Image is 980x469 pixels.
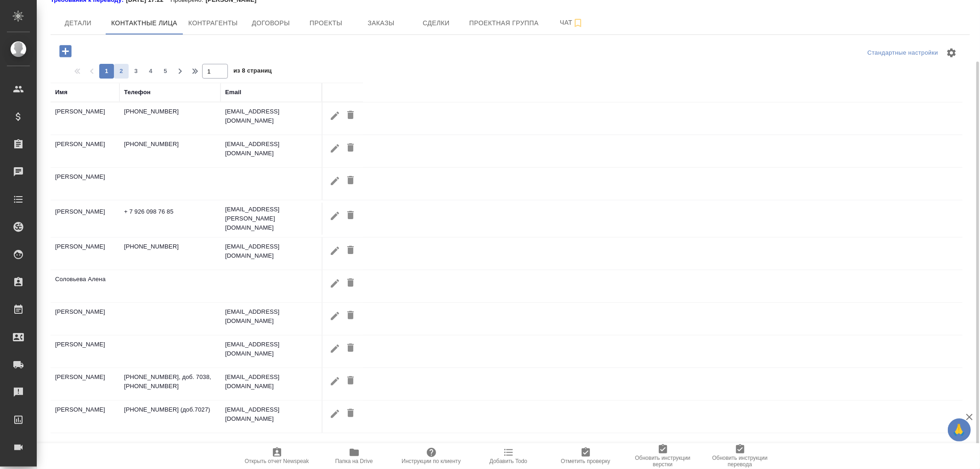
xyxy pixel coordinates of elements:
[233,65,272,79] span: из 8 страниц
[129,67,143,76] span: 3
[143,67,158,76] span: 4
[238,443,316,469] button: Открыть отчет Newspeak
[221,135,322,167] td: [EMAIL_ADDRESS][DOMAIN_NAME]
[51,135,119,167] td: [PERSON_NAME]
[489,458,527,464] span: Добавить Todo
[119,237,221,270] td: [PHONE_NUMBER]
[940,42,963,64] span: Настроить таблицу
[327,373,343,390] button: Редактировать
[245,458,309,464] span: Открыть отчет Newspeak
[359,17,403,29] span: Заказы
[51,303,119,335] td: [PERSON_NAME]
[343,172,358,189] button: Удалить
[469,17,538,29] span: Проектная группа
[129,64,143,79] button: 3
[343,340,358,357] button: Удалить
[51,168,119,200] td: [PERSON_NAME]
[225,88,241,97] div: Email
[327,242,343,259] button: Редактировать
[124,88,151,97] div: Телефон
[114,67,129,76] span: 2
[158,67,173,76] span: 5
[549,17,594,28] span: Чат
[119,368,221,400] td: [PHONE_NUMBER], доб. 7038, [PHONE_NUMBER]
[343,307,358,324] button: Удалить
[51,203,119,235] td: [PERSON_NAME]
[327,140,343,157] button: Редактировать
[630,455,696,468] span: Обновить инструкции верстки
[343,107,358,124] button: Удалить
[343,373,358,390] button: Удалить
[316,443,393,469] button: Папка на Drive
[327,405,343,422] button: Редактировать
[53,42,78,61] button: Добавить контактное лицо
[188,17,238,29] span: Контрагенты
[414,17,458,29] span: Сделки
[702,443,779,469] button: Обновить инструкции перевода
[221,237,322,270] td: [EMAIL_ADDRESS][DOMAIN_NAME]
[55,88,68,97] div: Имя
[51,368,119,400] td: [PERSON_NAME]
[470,443,547,469] button: Добавить Todo
[304,17,348,29] span: Проекты
[51,401,119,433] td: [PERSON_NAME]
[221,200,322,237] td: [EMAIL_ADDRESS][PERSON_NAME][DOMAIN_NAME]
[143,64,158,79] button: 4
[343,242,358,259] button: Удалить
[221,401,322,433] td: [EMAIL_ADDRESS][DOMAIN_NAME]
[221,335,322,367] td: [EMAIL_ADDRESS][DOMAIN_NAME]
[221,303,322,335] td: [EMAIL_ADDRESS][DOMAIN_NAME]
[335,458,373,464] span: Папка на Drive
[51,335,119,367] td: [PERSON_NAME]
[56,17,100,29] span: Детали
[114,64,129,79] button: 2
[327,207,343,224] button: Редактировать
[327,340,343,357] button: Редактировать
[249,17,293,29] span: Договоры
[221,102,322,135] td: [EMAIL_ADDRESS][DOMAIN_NAME]
[343,275,358,292] button: Удалить
[865,46,940,60] div: split button
[707,455,773,468] span: Обновить инструкции перевода
[343,140,358,157] button: Удалить
[327,107,343,124] button: Редактировать
[343,207,358,224] button: Удалить
[624,443,702,469] button: Обновить инструкции верстки
[343,405,358,422] button: Удалить
[327,275,343,292] button: Редактировать
[572,17,583,28] svg: Подписаться
[51,270,119,302] td: Соловьева Алена
[327,172,343,189] button: Редактировать
[51,102,119,135] td: [PERSON_NAME]
[948,418,971,441] button: 🙏
[561,458,610,464] span: Отметить проверку
[327,307,343,324] button: Редактировать
[547,443,624,469] button: Отметить проверку
[402,458,461,464] span: Инструкции по клиенту
[393,443,470,469] button: Инструкции по клиенту
[221,368,322,400] td: [EMAIL_ADDRESS][DOMAIN_NAME]
[119,135,221,167] td: [PHONE_NUMBER]
[952,420,967,440] span: 🙏
[111,17,177,29] span: Контактные лица
[158,64,173,79] button: 5
[51,237,119,270] td: [PERSON_NAME]
[119,401,221,433] td: [PHONE_NUMBER] (доб.7027)
[119,203,221,235] td: + 7 926 098 76 85
[119,102,221,135] td: [PHONE_NUMBER]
